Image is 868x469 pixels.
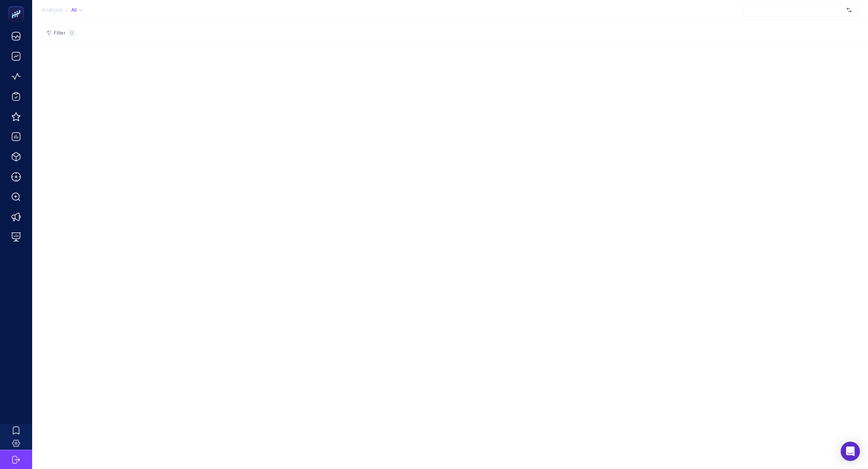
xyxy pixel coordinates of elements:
[42,27,78,39] button: Filter0
[42,7,63,13] span: Analysis
[841,442,860,461] div: Open Intercom Messenger
[70,30,74,36] span: 0
[847,6,852,14] img: svg%3e
[66,6,68,13] span: /
[54,30,66,36] span: Filter
[71,7,82,13] div: All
